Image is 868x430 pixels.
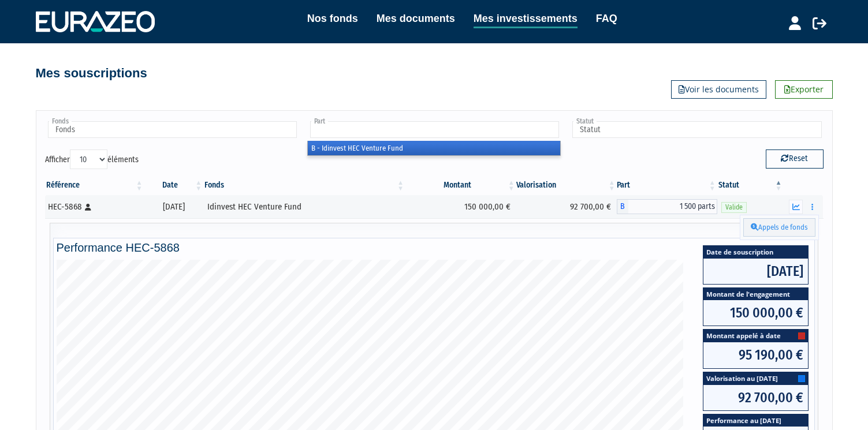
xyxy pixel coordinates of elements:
span: Date de souscription [703,246,808,258]
a: Mes documents [377,10,455,27]
h4: Performance HEC-5868 [57,241,812,254]
select: Afficheréléments [70,149,107,169]
span: B [617,199,628,214]
a: Exporter [775,80,833,99]
span: 95 190,00 € [703,342,808,368]
a: Voir les documents [671,80,766,99]
a: FAQ [596,10,617,27]
li: B - Idinvest HEC Venture Fund [308,141,560,155]
a: Nos fonds [307,10,358,27]
h4: Mes souscriptions [36,66,147,80]
span: [DATE] [703,259,808,284]
th: Référence : activer pour trier la colonne par ordre croissant [45,175,144,195]
span: Performance au [DATE] [703,414,808,427]
td: 150 000,00 € [405,195,516,218]
span: 1 500 parts [628,199,717,214]
span: Montant appelé à date [703,330,808,342]
div: B - Idinvest HEC Venture Fund [617,199,717,214]
span: Valide [721,202,747,213]
div: [DATE] [148,201,199,213]
th: Montant: activer pour trier la colonne par ordre croissant [405,175,516,195]
th: Part: activer pour trier la colonne par ordre croissant [617,175,717,195]
span: 150 000,00 € [703,300,808,326]
span: 92 700,00 € [703,385,808,410]
th: Date: activer pour trier la colonne par ordre croissant [144,175,203,195]
td: 92 700,00 € [516,195,617,218]
span: Valorisation au [DATE] [703,372,808,385]
th: Fonds: activer pour trier la colonne par ordre croissant [203,175,405,195]
div: HEC-5868 [48,201,140,213]
th: Valorisation: activer pour trier la colonne par ordre croissant [516,175,617,195]
i: [Français] Personne physique [85,204,91,211]
div: Idinvest HEC Venture Fund [207,201,401,213]
button: Reset [766,149,824,168]
img: 1732889491-logotype_eurazeo_blanc_rvb.png [36,11,155,32]
a: Mes investissements [474,10,578,28]
a: Appels de fonds [743,218,815,237]
span: Montant de l'engagement [703,288,808,300]
label: Afficher éléments [45,149,139,169]
th: Statut : activer pour trier la colonne par ordre d&eacute;croissant [717,175,784,195]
